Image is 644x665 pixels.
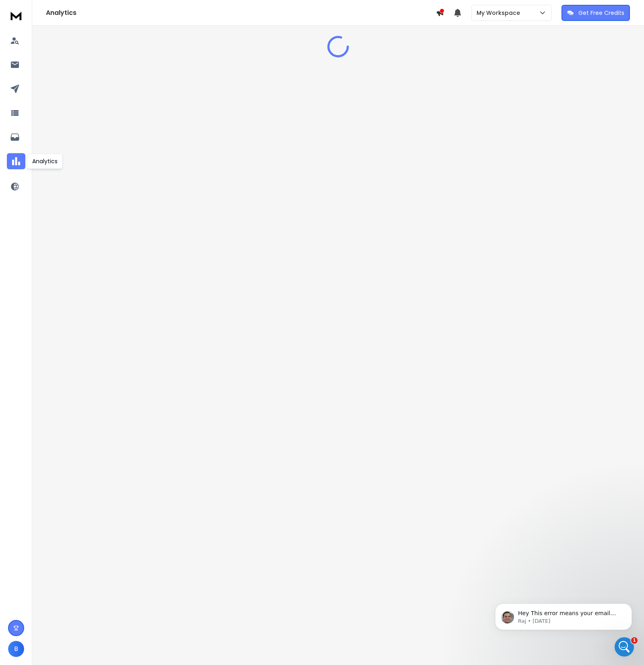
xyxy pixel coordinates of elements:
p: Get Free Credits [578,9,624,17]
button: Get Free Credits [561,5,630,21]
div: Analytics [27,154,63,169]
button: B [8,641,24,657]
p: My Workspace [477,9,523,17]
h1: Analytics [46,8,436,18]
iframe: Intercom live chat [615,637,634,657]
iframe: Intercom notifications message [483,587,644,643]
img: logo [8,8,24,23]
span: 1 [631,637,638,644]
